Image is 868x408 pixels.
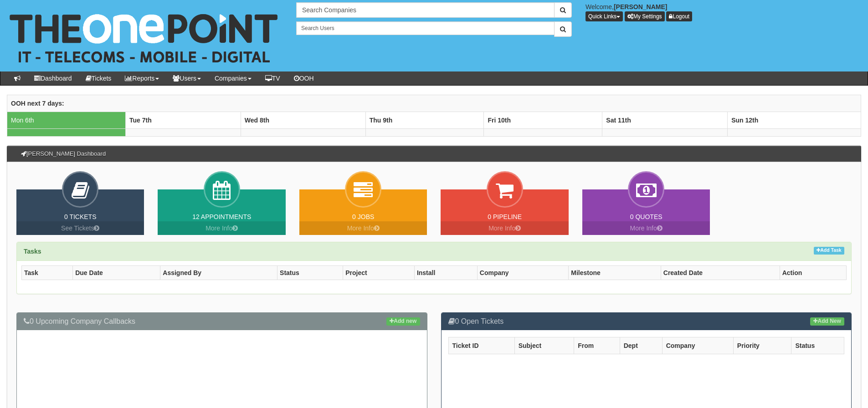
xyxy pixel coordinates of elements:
[488,213,522,220] a: 0 Pipeline
[258,71,287,85] a: TV
[241,112,365,128] th: Wed 8th
[574,337,620,354] th: From
[448,337,514,354] th: Ticket ID
[386,317,420,326] a: Add new
[586,11,623,21] button: Quick Links
[277,265,343,280] th: Status
[79,71,118,85] a: Tickets
[158,221,285,235] a: More Info
[7,95,861,112] th: OOH next 7 days:
[352,213,374,220] a: 0 Jobs
[477,265,568,280] th: Company
[630,213,663,220] a: 0 Quotes
[64,213,97,220] a: 0 Tickets
[810,317,844,326] a: Add New
[791,337,844,354] th: Status
[661,265,780,280] th: Created Date
[666,11,692,21] a: Logout
[296,21,555,35] input: Search Users
[602,112,728,128] th: Sat 11th
[166,71,208,85] a: Users
[614,3,667,10] b: [PERSON_NAME]
[414,265,477,280] th: Install
[814,247,844,255] a: Add Task
[579,2,868,21] div: Welcome,
[27,71,79,85] a: Dashboard
[160,265,277,280] th: Assigned By
[733,337,791,354] th: Priority
[514,337,574,354] th: Subject
[569,265,661,280] th: Milestone
[24,248,41,255] strong: Tasks
[780,265,846,280] th: Action
[620,337,662,354] th: Dept
[582,221,710,235] a: More Info
[192,213,251,220] a: 12 Appointments
[448,317,845,326] h3: 0 Open Tickets
[728,112,861,128] th: Sun 12th
[287,71,321,85] a: OOH
[118,71,166,85] a: Reports
[296,2,555,18] input: Search Companies
[299,221,427,235] a: More Info
[125,112,241,128] th: Tue 7th
[208,71,258,85] a: Companies
[24,317,420,326] h3: 0 Upcoming Company Callbacks
[7,112,126,128] td: Mon 6th
[343,265,415,280] th: Project
[484,112,602,128] th: Fri 10th
[441,221,568,235] a: More Info
[625,11,665,21] a: My Settings
[16,146,110,162] h3: [PERSON_NAME] Dashboard
[365,112,484,128] th: Thu 9th
[22,265,73,280] th: Task
[73,265,160,280] th: Due Date
[662,337,733,354] th: Company
[16,221,144,235] a: See Tickets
